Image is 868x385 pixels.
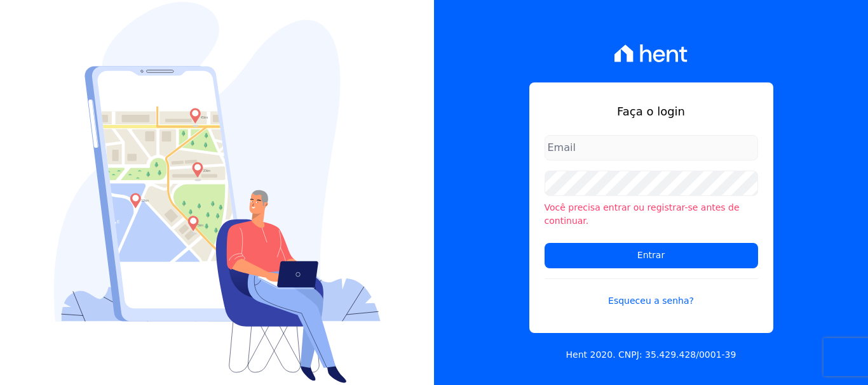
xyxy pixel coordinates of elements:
[545,278,758,308] a: Esqueceu a senha?
[566,348,736,362] p: Hent 2020. CNPJ: 35.429.428/0001-39
[545,135,758,160] input: Email
[545,201,758,228] li: Você precisa entrar ou registrar-se antes de continuar.
[545,243,758,268] input: Entrar
[54,2,381,383] img: Login
[545,103,758,120] h1: Faça o login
